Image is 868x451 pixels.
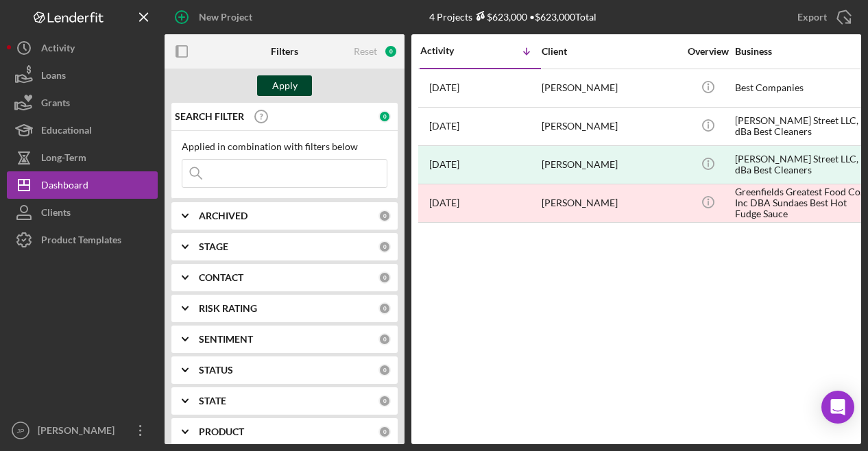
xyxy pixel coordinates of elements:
[429,82,459,93] time: 2025-07-09 10:32
[542,147,679,183] div: [PERSON_NAME]
[542,185,679,221] div: [PERSON_NAME]
[378,364,391,376] div: 0
[378,110,391,123] div: 0
[378,241,391,253] div: 0
[41,34,75,65] div: Activity
[7,417,158,444] button: JP[PERSON_NAME]
[272,75,298,96] div: Apply
[7,34,158,62] button: Activity
[165,3,266,31] button: New Project
[257,75,312,96] button: Apply
[384,45,398,58] div: 0
[41,89,70,120] div: Grants
[542,70,679,106] div: [PERSON_NAME]
[16,427,24,435] text: JP
[7,199,158,226] button: Clients
[682,46,734,57] div: Overview
[7,144,158,171] button: Long-Term
[429,159,459,170] time: 2022-06-06 18:02
[429,121,459,132] time: 2025-03-10 19:45
[41,62,66,93] div: Loans
[199,334,253,345] b: SENTIMENT
[41,226,121,257] div: Product Templates
[271,46,298,57] b: Filters
[378,271,391,284] div: 0
[378,333,391,345] div: 0
[7,117,158,144] button: Educational
[199,365,233,376] b: STATUS
[542,108,679,145] div: [PERSON_NAME]
[821,391,854,424] div: Open Intercom Messenger
[7,62,158,89] button: Loans
[199,395,226,406] b: STATE
[41,171,88,202] div: Dashboard
[34,417,123,448] div: [PERSON_NAME]
[797,3,827,31] div: Export
[199,3,252,31] div: New Project
[472,11,527,23] div: $623,000
[378,426,391,438] div: 0
[429,11,596,23] div: 4 Projects • $623,000 Total
[429,197,459,208] time: 2020-09-17 23:09
[175,111,244,122] b: SEARCH FILTER
[542,46,679,57] div: Client
[7,171,158,199] button: Dashboard
[199,272,243,283] b: CONTACT
[354,46,377,57] div: Reset
[199,303,257,314] b: RISK RATING
[41,144,86,175] div: Long-Term
[7,226,158,254] button: Product Templates
[41,199,71,230] div: Clients
[378,302,391,315] div: 0
[378,210,391,222] div: 0
[199,210,248,221] b: ARCHIVED
[378,395,391,407] div: 0
[182,141,387,152] div: Applied in combination with filters below
[420,45,481,56] div: Activity
[199,241,228,252] b: STAGE
[41,117,92,147] div: Educational
[7,89,158,117] button: Grants
[784,3,861,31] button: Export
[199,426,244,437] b: PRODUCT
